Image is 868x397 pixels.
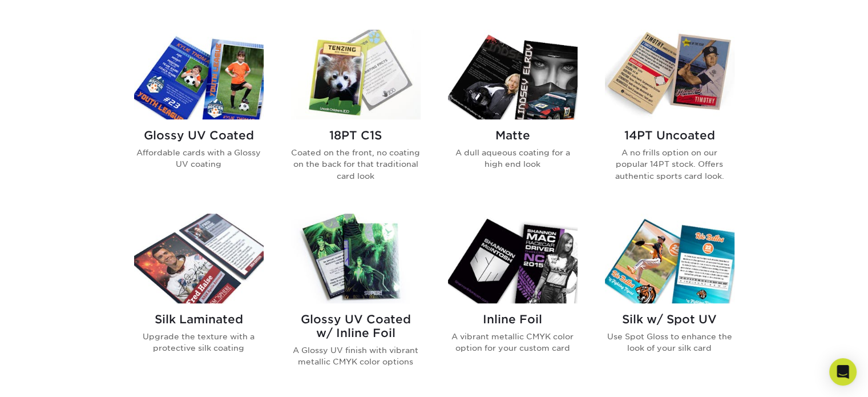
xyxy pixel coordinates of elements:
p: Affordable cards with a Glossy UV coating [134,147,264,170]
h2: Matte [448,129,578,142]
a: Inline Foil Trading Cards Inline Foil A vibrant metallic CMYK color option for your custom card [448,214,578,386]
h2: 14PT Uncoated [605,129,734,142]
h2: Glossy UV Coated [134,129,264,142]
img: Matte Trading Cards [448,30,578,119]
h2: Silk Laminated [134,312,264,326]
a: 14PT Uncoated Trading Cards 14PT Uncoated A no frills option on our popular 14PT stock. Offers au... [605,30,734,200]
img: Glossy UV Coated w/ Inline Foil Trading Cards [291,214,421,303]
img: Inline Foil Trading Cards [448,214,578,303]
a: 18PT C1S Trading Cards 18PT C1S Coated on the front, no coating on the back for that traditional ... [291,30,421,200]
h2: Inline Foil [448,312,578,326]
p: A dull aqueous coating for a high end look [448,147,578,170]
a: Matte Trading Cards Matte A dull aqueous coating for a high end look [448,30,578,200]
h2: Silk w/ Spot UV [605,312,734,326]
h2: Glossy UV Coated w/ Inline Foil [291,312,421,340]
p: A Glossy UV finish with vibrant metallic CMYK color options [291,344,421,368]
a: Glossy UV Coated w/ Inline Foil Trading Cards Glossy UV Coated w/ Inline Foil A Glossy UV finish ... [291,214,421,386]
a: Glossy UV Coated Trading Cards Glossy UV Coated Affordable cards with a Glossy UV coating [134,30,264,200]
img: Glossy UV Coated Trading Cards [134,30,264,119]
p: A no frills option on our popular 14PT stock. Offers authentic sports card look. [605,147,734,182]
p: Coated on the front, no coating on the back for that traditional card look [291,147,421,182]
a: Silk w/ Spot UV Trading Cards Silk w/ Spot UV Use Spot Gloss to enhance the look of your silk card [605,214,734,386]
img: Silk Laminated Trading Cards [134,214,264,303]
div: Open Intercom Messenger [829,358,857,386]
img: 18PT C1S Trading Cards [291,30,421,119]
h2: 18PT C1S [291,129,421,142]
p: A vibrant metallic CMYK color option for your custom card [448,331,578,354]
img: Silk w/ Spot UV Trading Cards [605,214,734,303]
img: 14PT Uncoated Trading Cards [605,30,734,119]
a: Silk Laminated Trading Cards Silk Laminated Upgrade the texture with a protective silk coating [134,214,264,386]
p: Upgrade the texture with a protective silk coating [134,331,264,354]
p: Use Spot Gloss to enhance the look of your silk card [605,331,734,354]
